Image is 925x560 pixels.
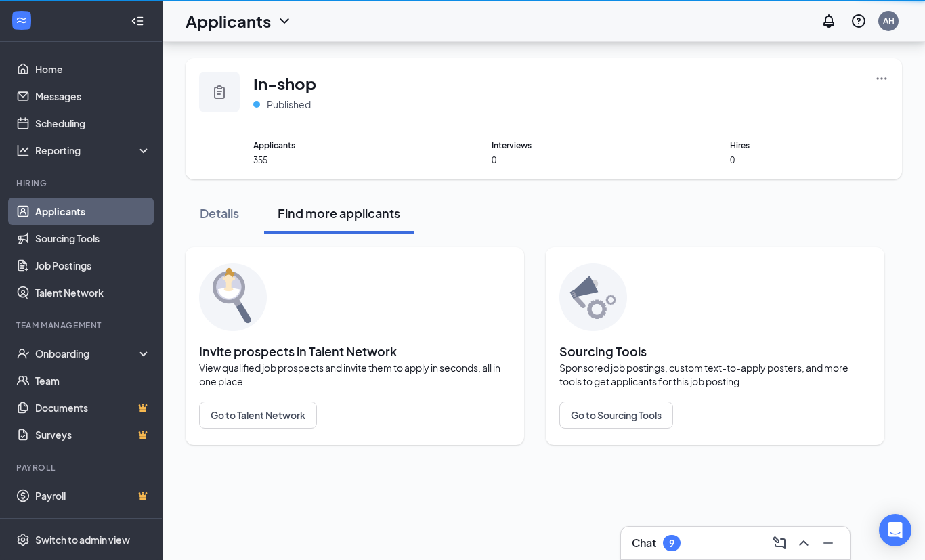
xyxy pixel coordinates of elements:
[35,225,151,252] a: Sourcing Tools
[131,14,144,28] svg: Collapse
[559,402,871,429] a: Go to Sourcing Tools
[267,98,311,111] span: Published
[793,532,815,554] button: ChevronUp
[16,320,148,331] div: Team Management
[35,482,151,509] a: PayrollCrown
[211,84,228,100] svg: Clipboard
[875,72,888,85] svg: Ellipses
[35,56,151,83] a: Home
[769,532,790,554] button: ComposeMessage
[199,361,511,388] span: View qualified job prospects and invite them to apply in seconds, all in one place.
[16,177,148,189] div: Hiring
[35,367,151,394] a: Team
[35,279,151,306] a: Talent Network
[879,514,911,546] div: Open Intercom Messenger
[276,13,293,29] svg: ChevronDown
[730,139,889,152] span: Hires
[35,394,151,421] a: DocumentsCrown
[669,538,674,549] div: 9
[883,15,895,26] div: AH
[16,144,30,157] svg: Analysis
[278,204,400,221] div: Find more applicants
[35,144,152,157] div: Reporting
[253,72,316,95] span: In-shop
[186,9,271,33] h1: Applicants
[851,13,867,29] svg: QuestionInfo
[16,462,148,473] div: Payroll
[35,533,130,546] div: Switch to admin view
[730,154,889,166] span: 0
[199,263,267,331] img: sourcing-tools
[253,154,412,166] span: 355
[199,402,511,429] a: Go to Talent Network
[796,535,812,551] svg: ChevronUp
[35,252,151,279] a: Job Postings
[199,204,240,221] div: Details
[35,198,151,225] a: Applicants
[492,154,651,166] span: 0
[559,345,871,358] span: Sourcing Tools
[16,347,30,360] svg: UserCheck
[35,110,151,137] a: Scheduling
[253,139,412,152] span: Applicants
[820,535,836,551] svg: Minimize
[632,536,656,551] h3: Chat
[199,402,317,429] button: Go to Talent Network
[821,13,837,29] svg: Notifications
[559,263,627,331] img: sourcing-tools
[16,533,30,546] svg: Settings
[817,532,839,554] button: Minimize
[35,347,139,360] div: Onboarding
[15,14,28,27] svg: WorkstreamLogo
[492,139,651,152] span: Interviews
[35,421,151,448] a: SurveysCrown
[771,535,788,551] svg: ComposeMessage
[559,361,871,388] span: Sponsored job postings, custom text-to-apply posters, and more tools to get applicants for this j...
[199,345,511,358] span: Invite prospects in Talent Network
[559,402,673,429] button: Go to Sourcing Tools
[35,83,151,110] a: Messages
